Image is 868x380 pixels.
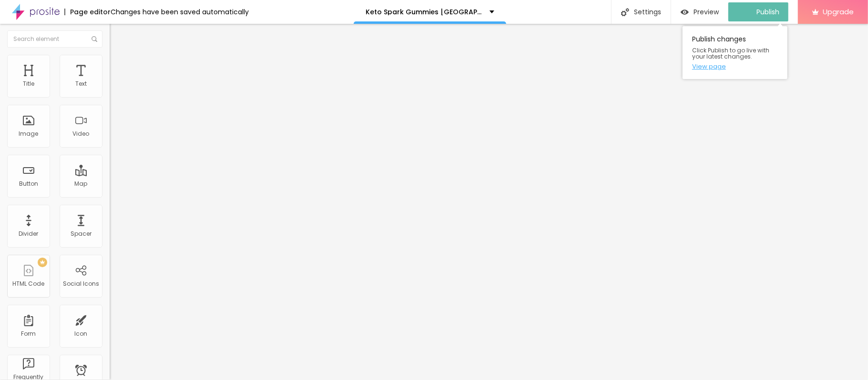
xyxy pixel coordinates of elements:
[671,2,728,21] button: Preview
[64,9,111,15] div: Page editor
[110,23,868,380] iframe: Editor
[366,9,482,15] p: Keto Spark Gummies [GEOGRAPHIC_DATA]
[728,2,788,21] button: Publish
[71,230,92,237] div: Spacer
[19,230,39,237] div: Divider
[75,80,87,87] div: Text
[683,26,787,79] div: Publish changes
[21,330,36,337] div: Form
[756,8,779,16] span: Publish
[92,36,97,42] img: Icone
[692,63,778,70] a: View page
[63,280,99,287] div: Social Icons
[692,47,778,60] span: Click Publish to go live with your latest changes.
[19,130,39,137] div: Image
[13,280,45,287] div: HTML Code
[681,8,689,16] img: view-1.svg
[75,180,88,187] div: Map
[73,130,90,137] div: Video
[694,8,719,16] span: Preview
[23,80,34,87] div: Title
[7,30,102,48] input: Search element
[111,9,249,15] div: Changes have been saved automatically
[75,330,88,337] div: Icon
[823,8,854,16] span: Upgrade
[621,8,629,16] img: Icone
[19,180,38,187] div: Button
